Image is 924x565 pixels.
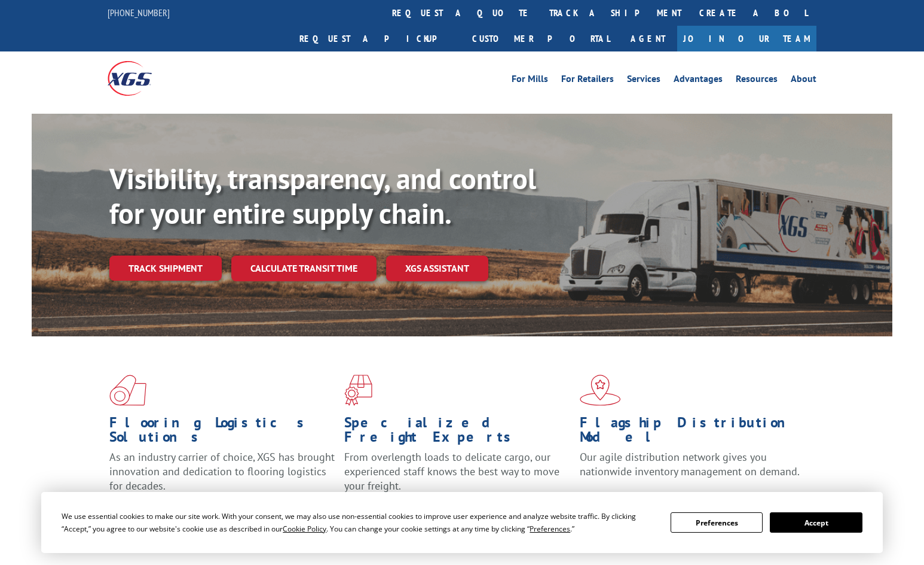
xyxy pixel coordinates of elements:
div: Cookie Consent Prompt [41,492,883,553]
p: From overlength loads to delicate cargo, our experienced staff knows the best way to move your fr... [344,450,570,503]
span: Cookie Policy [283,524,326,534]
a: Calculate transit time [231,256,377,281]
a: Resources [736,74,778,87]
a: Customer Portal [463,26,619,51]
span: Preferences [530,524,570,534]
button: Accept [770,512,862,533]
a: About [791,74,816,87]
a: XGS ASSISTANT [386,256,488,281]
img: xgs-icon-flagship-distribution-model-red [580,375,621,406]
h1: Flooring Logistics Solutions [109,415,335,450]
button: Preferences [671,512,763,533]
a: Advantages [674,74,723,87]
img: xgs-icon-total-supply-chain-intelligence-red [109,375,146,406]
a: Join Our Team [677,26,816,51]
a: For Retailers [561,74,614,87]
h1: Flagship Distribution Model [580,415,806,450]
a: Services [627,74,660,87]
b: Visibility, transparency, and control for your entire supply chain. [109,160,536,232]
a: For Mills [512,74,548,87]
span: Our agile distribution network gives you nationwide inventory management on demand. [580,450,800,478]
div: We use essential cookies to make our site work. With your consent, we may also use non-essential ... [62,510,656,535]
a: Learn More > [580,490,729,503]
h1: Specialized Freight Experts [344,415,570,450]
a: Agent [619,26,677,51]
span: As an industry carrier of choice, XGS has brought innovation and dedication to flooring logistics... [109,450,335,493]
a: Request a pickup [290,26,463,51]
a: [PHONE_NUMBER] [108,7,170,19]
a: Track shipment [109,256,222,281]
img: xgs-icon-focused-on-flooring-red [344,375,372,406]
